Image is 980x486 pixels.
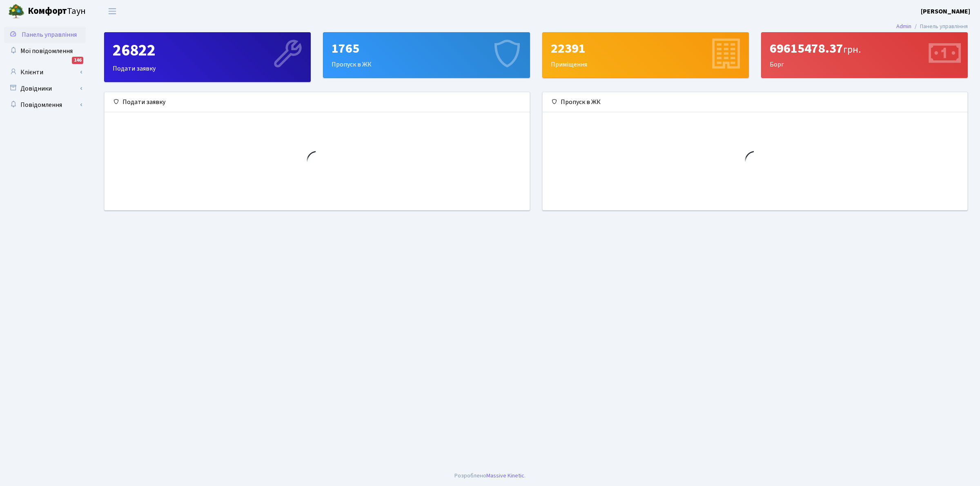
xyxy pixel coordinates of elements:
span: грн. [843,42,861,57]
a: Massive Kinetic [486,471,524,480]
div: Приміщення [543,33,748,78]
div: 146 [72,57,83,64]
div: 1765 [332,41,521,56]
a: [PERSON_NAME] [921,7,970,16]
li: Панель управління [911,22,968,31]
b: Комфорт [28,4,67,18]
div: Подати заявку [105,92,530,112]
img: logo.png [8,3,24,20]
span: Таун [28,4,86,18]
div: 22391 [551,41,740,56]
nav: breadcrumb [884,18,980,35]
div: Борг [762,33,967,78]
a: 22391Приміщення [542,32,749,78]
div: Подати заявку [105,33,310,82]
div: 26822 [113,41,302,60]
b: [PERSON_NAME] [921,7,970,16]
a: Клієнти [4,64,86,80]
a: Повідомлення [4,97,86,113]
a: Admin [896,22,911,31]
a: Довідники [4,80,86,97]
div: 69615478.37 [770,41,959,56]
a: Мої повідомлення146 [4,43,86,59]
span: Панель управління [22,30,77,39]
div: Розроблено . [454,471,526,480]
div: Пропуск в ЖК [323,33,529,78]
a: 1765Пропуск в ЖК [323,32,530,78]
div: Пропуск в ЖК [543,92,968,112]
a: Панель управління [4,27,86,43]
button: Переключити навігацію [102,4,122,18]
a: 26822Подати заявку [104,32,311,82]
span: Мої повідомлення [20,47,73,55]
